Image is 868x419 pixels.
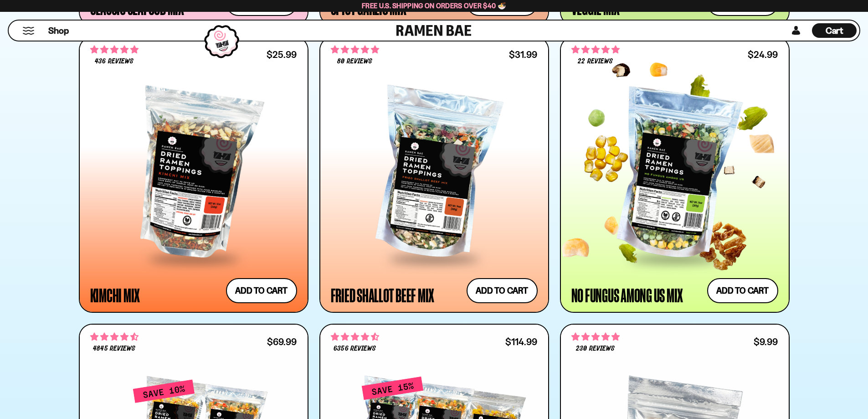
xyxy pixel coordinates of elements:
[226,278,297,303] button: Add to cart
[267,50,297,59] div: $25.99
[467,278,538,303] button: Add to cart
[560,36,790,313] a: 4.82 stars 22 reviews $24.99 No Fungus Among Us Mix Add to cart
[93,345,135,352] span: 4845 reviews
[331,287,435,303] div: Fried Shallot Beef Mix
[812,21,857,41] div: Cart
[571,44,620,56] span: 4.82 stars
[331,331,379,343] span: 4.63 stars
[748,50,778,59] div: $24.99
[362,1,506,10] span: Free U.S. Shipping on Orders over $40 🍜
[267,337,297,346] div: $69.99
[331,44,379,56] span: 4.82 stars
[505,337,537,346] div: $114.99
[707,278,778,303] button: Add to cart
[334,345,375,352] span: 6356 reviews
[90,287,140,303] div: Kimchi Mix
[90,331,139,343] span: 4.71 stars
[319,36,549,313] a: 4.82 stars 80 reviews $31.99 Fried Shallot Beef Mix Add to cart
[578,58,612,65] span: 22 reviews
[22,27,35,35] button: Mobile Menu Trigger
[754,337,778,346] div: $9.99
[48,23,69,38] a: Shop
[95,58,133,65] span: 436 reviews
[90,44,139,56] span: 4.76 stars
[576,345,614,352] span: 230 reviews
[337,58,372,65] span: 80 reviews
[79,36,308,313] a: 4.76 stars 436 reviews $25.99 Kimchi Mix Add to cart
[48,25,69,37] span: Shop
[826,25,843,36] span: Cart
[571,331,620,343] span: 4.77 stars
[571,287,683,303] div: No Fungus Among Us Mix
[509,50,537,59] div: $31.99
